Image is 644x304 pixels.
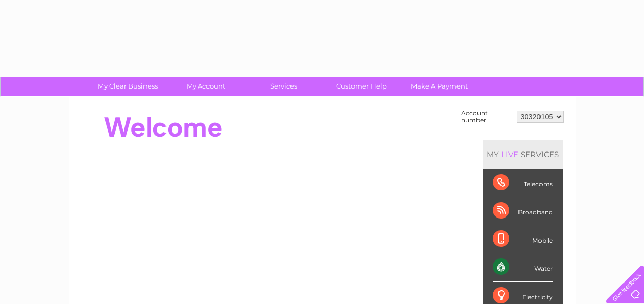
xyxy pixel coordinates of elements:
div: Broadband [493,197,553,225]
td: Account number [459,107,514,126]
div: LIVE [499,149,521,159]
div: Telecoms [493,169,553,197]
a: My Clear Business [86,77,170,96]
a: Customer Help [319,77,404,96]
div: Mobile [493,225,553,253]
div: MY SERVICES [483,140,563,169]
a: Make A Payment [397,77,482,96]
div: Water [493,253,553,281]
a: My Account [163,77,248,96]
a: Services [241,77,326,96]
